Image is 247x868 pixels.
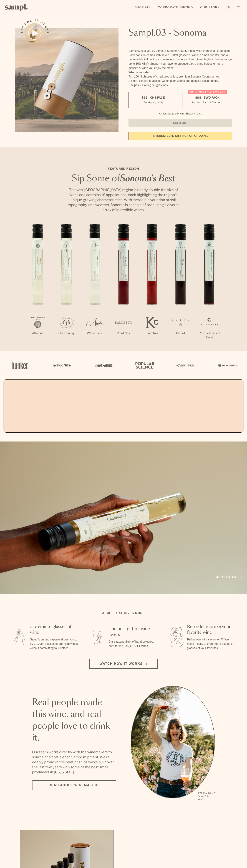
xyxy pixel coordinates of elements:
p: Albarino [24,331,52,335]
small: Try the Capsule [143,101,163,104]
p: Pinot Noir [109,331,138,335]
img: Artboard_3_0b291449-6e8c-4d07-b2c2-3f3601a19cd1_x450.png [175,358,196,373]
li: 2 / 7 [52,224,81,347]
button: Sold Out [128,119,232,127]
h2: Sip Some of [66,174,181,183]
li: 4 / 7 [109,224,138,347]
a: Corporate Gifting [156,4,195,11]
a: interested in gifting for groups? [128,132,232,140]
h2: Real people made this wine, and real people love to drink it. [32,697,116,744]
li: 7 / 7 [195,224,223,351]
img: Artboard_6_04f9a106-072f-468a-bdd7-f11783b05722_x450.png [51,358,72,373]
img: Artboard_1_c8cd28af-0030-4af1-819c-248e302c7f06_x450.png [9,358,31,373]
a: Read about Winemakers [32,780,116,790]
p: Fall in love with a wine, or 7? We make it easy to order more bottles or glasses of your favorites. [187,637,236,650]
span: $55 - One Pack [142,96,165,100]
h3: Re-order more of your favorite wine [187,624,236,635]
img: Artboard_5_7fdae55a-36fd-43f7-8bfd-f74a06a2878e_x450.png [92,358,114,373]
p: White Blend [81,331,109,335]
h3: The best gift for wine lovers [109,626,157,637]
p: Merlot [166,331,195,335]
li: 5 / 7 [138,224,166,347]
p: Pinot Noir [138,331,166,335]
li: Christmas Sale Pricing Shown In Cart [157,112,203,115]
button: Watch how it works [89,659,158,669]
p: Our team works directly with the winemakers to source and bottle each Sampl shipment. We’re deepl... [32,750,116,775]
p: Sampl's tasting capsule allows you to try 7 100ml glasses of premium wines without committing to ... [30,637,79,650]
li: 6 / 7 [166,224,195,347]
img: Artboard_7_5b34974b-f019-449e-91fb-745f8d0877ee_x450.png [216,358,238,373]
li: A smart coaster to access winemaker videos and detailed tasting notes. [128,79,232,83]
div: Sampl.03 lets you try some of Sonoma County's best wine from small producers. Each capsule comes ... [128,49,232,70]
a: Shop All [133,4,153,11]
div: Christmas SALE! Save 20% [188,90,227,94]
ul: carousel [131,686,215,801]
p: [PERSON_NAME] Sutro, Sutro Wines [198,792,215,800]
img: Sampl logo [5,4,28,11]
strong: What’s Included: [128,71,151,74]
p: The vast [GEOGRAPHIC_DATA] region is nearly double the size of Napa and contains 18 appellations,... [66,187,181,212]
li: 1 / 7 [24,224,52,347]
button: See how it works [25,23,45,43]
h2: A gift that gives more [102,611,145,615]
p: Proprietary Red Blend [195,331,223,340]
p: Gift a tasting flight of hand-selected, hard-to-find [US_STATE] wines. [109,640,157,648]
span: $88 - Two Pack [195,96,220,100]
p: Featured Region [66,167,181,171]
div: slide 1 [131,686,215,801]
h1: Sampl.03 - Sonoma [128,28,232,38]
a: Add to cart [216,575,242,580]
li: 7x - 100ml glasses of small production, premium Sonoma County wines [128,74,232,79]
img: Artboard_4_28b4d326-c26e-48f9-9c80-911f17d6414e_x450.png [133,358,155,373]
h3: 7 premium glasses of wine [30,624,79,635]
p: Chardonnay [52,331,81,335]
li: 3 / 7 [81,224,109,347]
a: Our Story [198,4,221,11]
img: Sampl.03 - Sonoma [15,28,119,132]
li: Recipes & Pairing Suggestions [128,83,232,87]
em: Sonoma's Best [120,174,175,183]
small: Perfect For 2-4 Tastings [192,101,223,104]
